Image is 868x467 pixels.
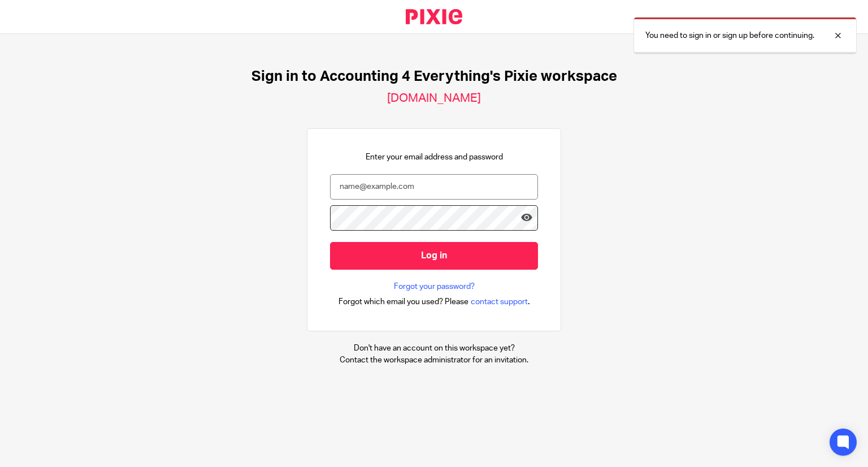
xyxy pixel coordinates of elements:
[366,152,503,163] p: Enter your email address and password
[471,296,528,308] span: contact support
[340,354,528,366] p: Contact the workspace administrator for an invitation.
[338,295,530,308] div: .
[340,343,528,354] p: Don't have an account on this workspace yet?
[330,174,538,200] input: name@example.com
[251,68,617,85] h1: Sign in to Accounting 4 Everything's Pixie workspace
[645,30,814,41] p: You need to sign in or sign up before continuing.
[394,281,475,292] a: Forgot your password?
[338,296,468,308] span: Forgot which email you used? Please
[387,91,481,106] h2: [DOMAIN_NAME]
[330,242,538,270] input: Log in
